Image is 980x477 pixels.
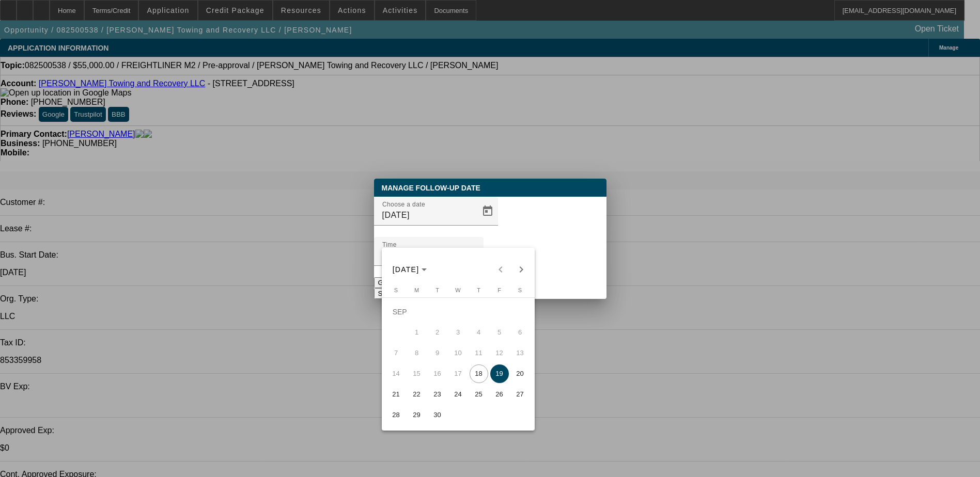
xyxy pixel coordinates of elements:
span: 13 [511,344,530,362]
span: 21 [387,385,406,404]
span: 24 [449,385,468,404]
span: 9 [428,344,447,362]
button: September 17, 2025 [448,363,469,384]
button: September 30, 2025 [427,405,448,425]
button: September 2, 2025 [427,322,448,343]
span: 22 [408,385,426,404]
button: September 21, 2025 [386,384,407,405]
button: September 24, 2025 [448,384,469,405]
button: September 11, 2025 [469,343,489,363]
span: 8 [408,344,426,362]
span: 2 [428,323,447,342]
span: M [414,287,419,293]
span: 7 [387,344,406,362]
button: September 3, 2025 [448,322,469,343]
span: 3 [449,323,468,342]
button: September 19, 2025 [489,363,510,384]
span: T [435,287,439,293]
button: September 29, 2025 [407,405,427,425]
button: September 14, 2025 [386,363,407,384]
span: 12 [490,344,509,362]
span: 5 [490,323,509,342]
span: 29 [408,406,426,424]
span: S [394,287,398,293]
span: W [455,287,460,293]
button: September 5, 2025 [489,322,510,343]
button: September 23, 2025 [427,384,448,405]
span: S [518,287,522,293]
button: September 16, 2025 [427,363,448,384]
button: September 27, 2025 [510,384,531,405]
button: September 28, 2025 [386,405,407,425]
span: 27 [511,385,530,404]
span: 11 [470,344,488,362]
span: 20 [511,364,530,383]
button: September 4, 2025 [469,322,489,343]
button: September 1, 2025 [407,322,427,343]
span: 17 [449,364,468,383]
span: 25 [470,385,488,404]
span: 16 [428,364,447,383]
button: September 7, 2025 [386,343,407,363]
button: September 15, 2025 [407,363,427,384]
span: 19 [490,364,509,383]
button: September 10, 2025 [448,343,469,363]
button: September 25, 2025 [469,384,489,405]
button: September 13, 2025 [510,343,531,363]
button: September 12, 2025 [489,343,510,363]
span: 15 [408,364,426,383]
button: Choose month and year [388,260,431,279]
button: September 6, 2025 [510,322,531,343]
span: [DATE] [393,265,419,274]
span: 6 [511,323,530,342]
button: September 22, 2025 [407,384,427,405]
span: 18 [470,364,488,383]
td: SEP [386,301,531,322]
span: 4 [470,323,488,342]
span: 10 [449,344,468,362]
span: 23 [428,385,447,404]
button: September 8, 2025 [407,343,427,363]
span: 30 [428,406,447,424]
span: 14 [387,364,406,383]
span: F [497,287,501,293]
button: Next month [511,259,532,280]
button: September 26, 2025 [489,384,510,405]
button: September 20, 2025 [510,363,531,384]
span: T [477,287,480,293]
span: 1 [408,323,426,342]
button: September 9, 2025 [427,343,448,363]
button: September 18, 2025 [469,363,489,384]
span: 28 [387,406,406,424]
span: 26 [490,385,509,404]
